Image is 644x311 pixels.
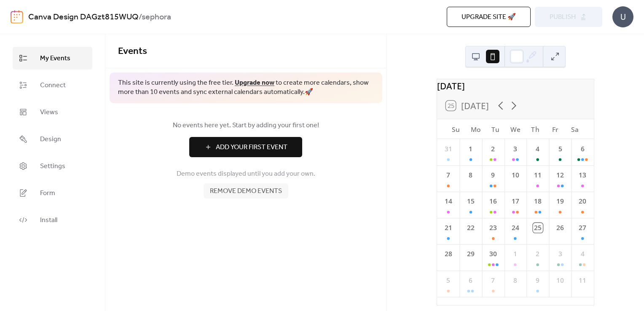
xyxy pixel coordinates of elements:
div: 8 [510,276,520,285]
span: Events [118,42,147,61]
div: 5 [555,144,565,154]
div: 10 [555,276,565,285]
div: Th [525,119,545,139]
span: Remove demo events [210,186,282,196]
div: 24 [510,223,520,233]
div: 28 [443,249,453,259]
div: Tu [486,119,505,139]
a: Design [13,128,92,150]
div: 10 [510,170,520,180]
span: This site is currently using the free tier. to create more calendars, show more than 10 events an... [118,78,374,97]
div: 17 [510,197,520,206]
div: Fr [545,119,565,139]
span: Settings [40,161,65,172]
div: 5 [443,276,453,285]
div: 3 [555,249,565,259]
a: Form [13,182,92,204]
div: 4 [533,144,542,154]
div: 13 [577,170,587,180]
div: 19 [555,197,565,206]
div: 3 [510,144,520,154]
span: Views [40,107,58,118]
div: 31 [443,144,453,154]
div: 22 [466,223,475,233]
div: Mo [466,119,486,139]
div: 1 [466,144,475,154]
span: Form [40,188,55,198]
div: 29 [466,249,475,259]
div: 8 [466,170,475,180]
div: 12 [555,170,565,180]
a: Upgrade now [235,76,274,89]
div: We [505,119,525,139]
a: Settings [13,155,92,177]
div: 15 [466,197,475,206]
div: Su [446,119,466,139]
div: 30 [488,249,498,259]
div: 4 [577,249,587,259]
span: My Events [40,54,70,64]
b: sephora [142,9,171,25]
a: Connect [13,74,92,97]
span: Add Your First Event [216,142,287,153]
img: logo [11,10,23,24]
div: Sa [565,119,585,139]
div: 7 [488,276,498,285]
a: Views [13,101,92,123]
div: 6 [577,144,587,154]
span: Connect [40,80,66,91]
div: 2 [533,249,542,259]
div: 11 [577,276,587,285]
div: 9 [488,170,498,180]
div: 27 [577,223,587,233]
div: 11 [533,170,542,180]
button: Remove demo events [204,183,288,198]
div: 6 [466,276,475,285]
div: 18 [533,197,542,206]
div: 1 [510,249,520,259]
button: Add Your First Event [189,137,302,157]
div: 2 [488,144,498,154]
a: Add Your First Event [118,137,374,157]
span: Demo events displayed until you add your own. [177,169,315,179]
div: 16 [488,197,498,206]
span: No events here yet. Start by adding your first one! [118,121,374,131]
div: 21 [443,223,453,233]
a: My Events [13,47,92,70]
div: 20 [577,197,587,206]
span: Upgrade site 🚀 [462,12,516,22]
div: 7 [443,170,453,180]
a: Install [13,209,92,231]
div: 25 [533,223,542,233]
a: Canva Design DAGzt815WUQ [28,9,139,25]
div: [DATE] [437,79,594,92]
div: 26 [555,223,565,233]
div: 14 [443,197,453,206]
span: Install [40,215,57,225]
div: 23 [488,223,498,233]
div: U [612,6,633,27]
div: 9 [533,276,542,285]
span: Design [40,134,61,145]
button: Upgrade site 🚀 [447,7,531,27]
b: / [139,9,142,25]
